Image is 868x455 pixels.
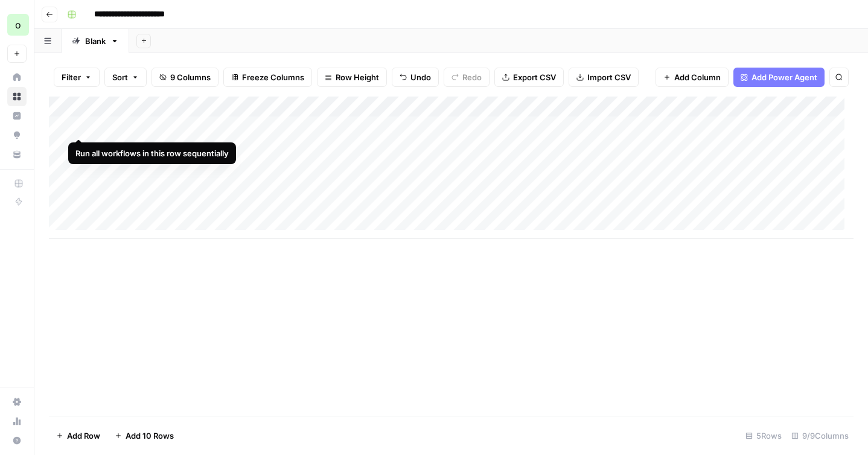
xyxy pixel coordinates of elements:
span: 9 Columns [170,71,211,83]
span: Add Power Agent [752,71,817,83]
a: Opportunities [7,126,27,145]
button: Add Row [49,426,107,445]
button: Export CSV [494,68,564,87]
a: Settings [7,392,27,412]
a: Insights [7,106,27,126]
button: Add Power Agent [733,68,825,87]
a: Home [7,68,27,87]
button: 9 Columns [152,68,219,87]
button: Freeze Columns [223,68,312,87]
a: Browse [7,87,27,106]
a: Your Data [7,145,27,164]
span: Filter [62,71,81,83]
div: 9/9 Columns [787,426,854,445]
div: Run all workflows in this row sequentially [75,147,229,159]
div: Blank [85,35,106,47]
span: Import CSV [587,71,631,83]
button: Workspace: opascope [7,10,27,40]
button: Add 10 Rows [107,426,181,445]
span: Freeze Columns [242,71,304,83]
button: Redo [444,68,490,87]
button: Add Column [656,68,729,87]
button: Undo [392,68,439,87]
span: Add Column [674,71,721,83]
span: Export CSV [513,71,556,83]
button: Help + Support [7,431,27,450]
span: Add 10 Rows [126,430,174,442]
span: Undo [410,71,431,83]
button: Row Height [317,68,387,87]
span: Row Height [336,71,379,83]
button: Import CSV [569,68,639,87]
span: Add Row [67,430,100,442]
span: Redo [462,71,482,83]
a: Blank [62,29,129,53]
button: Sort [104,68,147,87]
a: Usage [7,412,27,431]
span: Sort [112,71,128,83]
button: Filter [54,68,100,87]
div: 5 Rows [741,426,787,445]
span: o [15,17,21,32]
